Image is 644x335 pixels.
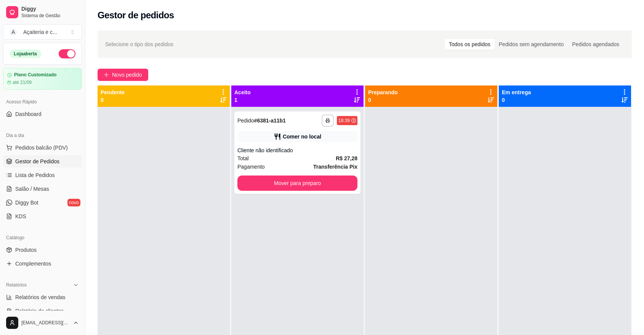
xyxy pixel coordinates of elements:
p: 0 [368,96,398,104]
div: Acesso Rápido [3,96,82,108]
div: Pedidos agendados [568,39,623,50]
span: Relatórios de vendas [15,293,66,301]
a: Complementos [3,258,82,270]
div: Loja aberta [10,50,41,58]
span: Lista de Pedidos [15,171,55,179]
p: Em entrega [502,89,531,96]
a: Produtos [3,244,82,256]
span: Gestor de Pedidos [15,158,59,165]
span: A [10,28,17,36]
div: Dia a dia [3,129,82,142]
span: Relatórios [6,282,27,288]
span: KDS [15,213,26,220]
button: Alterar Status [59,49,75,58]
span: Pagamento [237,163,265,171]
span: Salão / Mesas [15,185,49,193]
div: Comer no local [283,133,321,140]
a: DiggySistema de Gestão [3,3,82,21]
div: Pedidos sem agendamento [495,39,568,50]
div: Catálogo [3,232,82,244]
a: Dashboard [3,108,82,120]
span: Total [237,154,249,163]
div: Açaiteria e c ... [23,28,57,36]
p: 0 [101,96,125,104]
div: Cliente não identificado [237,147,357,154]
div: 18:39 [338,118,350,124]
span: Diggy [21,6,79,13]
button: Novo pedido [98,69,148,81]
p: Pendente [101,89,125,96]
span: Produtos [15,246,37,254]
button: Select a team [3,24,82,40]
p: Aceito [234,89,251,96]
a: Relatório de clientes [3,305,82,317]
button: Mover para preparo [237,176,357,191]
a: Diggy Botnovo [3,196,82,209]
strong: # 6381-a11b1 [254,118,286,124]
span: Pedidos balcão (PDV) [15,144,68,151]
span: Diggy Bot [15,199,38,206]
a: Plano Customizadoaté 21/09 [3,68,82,90]
span: Complementos [15,260,51,267]
span: Pedido [237,118,254,124]
strong: Transferência Pix [313,164,357,170]
a: Lista de Pedidos [3,169,82,181]
div: Todos os pedidos [445,39,495,50]
p: 1 [234,96,251,104]
button: [EMAIL_ADDRESS][DOMAIN_NAME] [3,314,82,332]
span: [EMAIL_ADDRESS][DOMAIN_NAME] [21,320,70,326]
p: 0 [502,96,531,104]
p: Preparando [368,89,398,96]
a: Salão / Mesas [3,183,82,195]
strong: R$ 27,28 [336,155,357,161]
article: Plano Customizado [14,72,56,78]
span: Relatório de clientes [15,307,64,315]
a: Relatórios de vendas [3,291,82,303]
span: Dashboard [15,110,42,118]
span: Selecione o tipo dos pedidos [105,40,173,48]
a: KDS [3,210,82,222]
span: plus [104,72,109,77]
article: até 21/09 [13,79,32,85]
a: Gestor de Pedidos [3,155,82,167]
span: Novo pedido [112,71,142,79]
h2: Gestor de pedidos [98,9,174,21]
button: Pedidos balcão (PDV) [3,142,82,154]
span: Sistema de Gestão [21,13,79,19]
